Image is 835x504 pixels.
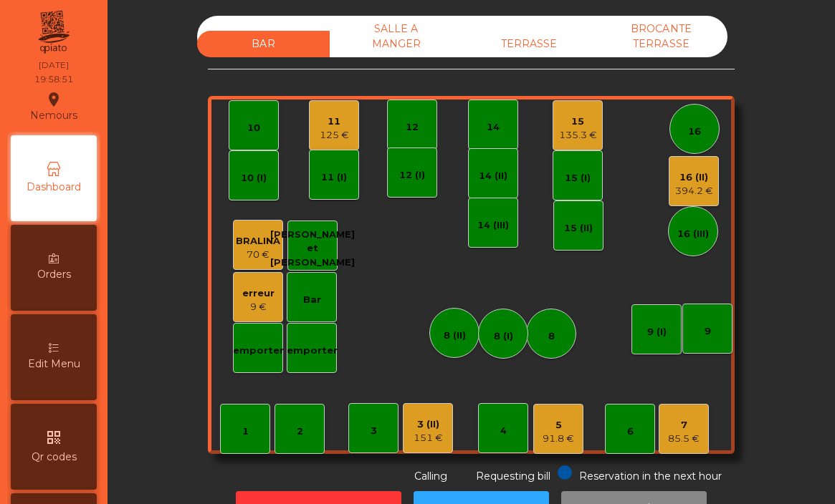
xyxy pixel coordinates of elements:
[476,470,550,483] span: Requesting bill
[34,73,73,86] div: 19:58:51
[627,425,634,439] div: 6
[414,431,443,445] div: 151 €
[247,121,260,135] div: 10
[675,170,713,185] div: 16 (II)
[330,16,462,57] div: SALLE A MANGER
[543,418,574,432] div: 5
[37,267,71,282] span: Orders
[444,329,466,343] div: 8 (II)
[414,417,443,432] div: 3 (II)
[487,120,500,135] div: 14
[236,234,280,248] div: BRALINA
[494,329,513,344] div: 8 (I)
[242,425,249,439] div: 1
[303,293,321,307] div: Bar
[675,184,713,198] div: 394.2 €
[688,125,701,139] div: 16
[45,429,62,446] i: qr_code
[565,171,591,185] div: 15 (I)
[233,344,284,358] div: emporter
[27,180,81,195] span: Dashboard
[406,120,419,135] div: 12
[399,168,425,183] div: 12 (I)
[45,91,62,108] i: location_on
[479,169,507,183] div: 14 (II)
[668,418,700,432] div: 7
[321,170,347,185] div: 11 (I)
[414,470,447,483] span: Calling
[270,228,355,270] div: [PERSON_NAME] et [PERSON_NAME]
[559,128,597,142] div: 135.3 €
[371,424,377,438] div: 3
[668,432,700,446] div: 85.5 €
[462,31,595,57] div: TERRASSE
[543,432,574,446] div: 91.8 €
[242,300,275,314] div: 9 €
[28,357,80,372] span: Edit Menu
[297,425,303,439] div: 2
[236,248,280,262] div: 70 €
[559,115,597,129] div: 15
[39,59,69,72] div: [DATE]
[30,89,77,125] div: Nemours
[677,227,709,241] div: 16 (III)
[36,7,71,57] img: qpiato
[197,31,330,57] div: BAR
[320,128,349,142] div: 125 €
[477,218,509,233] div: 14 (III)
[500,424,507,438] div: 4
[595,16,727,57] div: BROCANTE TERRASSE
[564,221,593,236] div: 15 (II)
[287,344,338,358] div: emporter
[241,171,267,185] div: 10 (I)
[242,286,275,301] div: erreur
[647,325,667,339] div: 9 (I)
[705,324,711,339] div: 9
[32,450,77,465] span: Qr codes
[579,470,722,483] span: Reservation in the next hour
[548,329,555,344] div: 8
[320,115,349,129] div: 11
